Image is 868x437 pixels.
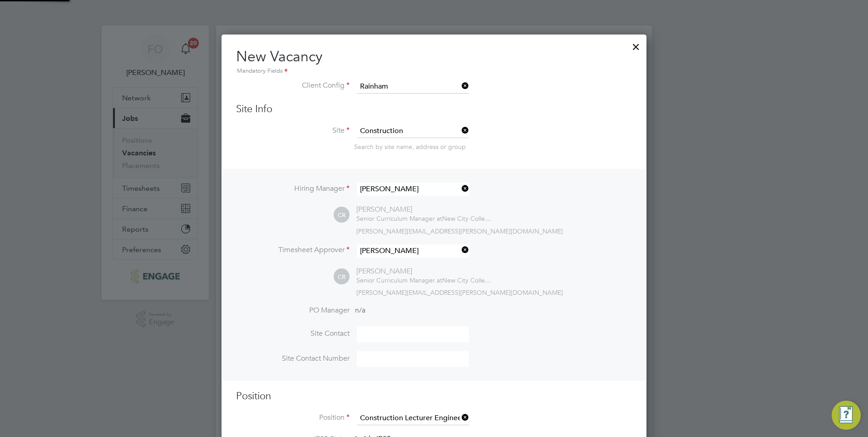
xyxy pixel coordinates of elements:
label: PO Manager [236,306,350,315]
span: CR [334,269,350,285]
input: Search for... [357,80,469,94]
label: Timesheet Approver [236,245,350,255]
span: Senior Curriculum Manager at [356,214,442,223]
label: Hiring Manager [236,184,350,194]
div: Mandatory Fields [236,66,632,76]
div: New City College Limited [356,276,493,284]
div: [PERSON_NAME] [356,267,493,276]
input: Search for... [357,183,469,196]
button: Engage Resource Center [832,401,861,430]
div: New City College Limited [356,214,493,223]
div: [PERSON_NAME] [356,205,493,214]
span: CR [334,207,350,223]
label: Client Config [236,81,350,90]
h3: Position [236,390,632,403]
span: n/a [355,306,365,315]
span: [PERSON_NAME][EMAIL_ADDRESS][PERSON_NAME][DOMAIN_NAME] [356,227,563,235]
h3: Site Info [236,103,632,116]
input: Search for... [357,124,469,138]
span: [PERSON_NAME][EMAIL_ADDRESS][PERSON_NAME][DOMAIN_NAME] [356,288,563,297]
label: Position [236,413,350,422]
h2: New Vacancy [236,47,632,76]
label: Site Contact Number [236,354,350,363]
label: Site Contact [236,329,350,338]
input: Search for... [357,244,469,258]
input: Search for... [357,412,469,425]
label: Site [236,126,350,135]
span: Search by site name, address or group [354,143,466,151]
span: Senior Curriculum Manager at [356,276,442,284]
